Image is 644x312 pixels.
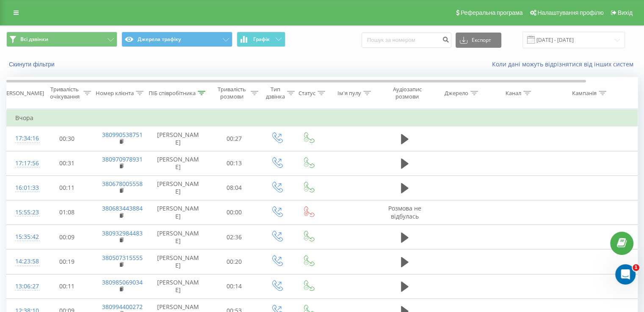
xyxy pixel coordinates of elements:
td: 00:14 [208,274,261,298]
td: [PERSON_NAME] [149,126,208,151]
td: 02:36 [208,225,261,249]
button: Джерела трафіку [122,32,232,47]
div: Тривалість розмови [215,86,249,100]
a: 380985069034 [102,278,143,286]
span: Розмова не відбулась [388,204,421,220]
a: 380678005558 [102,180,143,188]
a: 380990538751 [102,131,143,139]
div: Номер клієнта [96,90,134,97]
td: [PERSON_NAME] [149,175,208,200]
button: Всі дзвінки [6,32,117,47]
a: 380932984483 [102,229,143,237]
div: Джерело [445,90,468,97]
td: 00:11 [41,274,94,298]
span: Реферальна програма [461,9,523,16]
div: Тривалість очікування [48,86,81,100]
span: Вихід [618,9,633,16]
button: Графік [237,32,285,47]
td: 00:00 [208,200,261,224]
td: 00:11 [41,175,94,200]
div: 15:35:42 [15,229,32,245]
div: Статус [299,90,315,97]
div: ПІБ співробітника [149,90,196,97]
div: 16:01:33 [15,180,32,196]
td: 00:30 [41,126,94,151]
a: 380970978931 [102,155,143,163]
td: [PERSON_NAME] [149,151,208,175]
div: Кампанія [572,90,597,97]
div: 17:17:56 [15,155,32,172]
span: Графік [253,36,270,42]
div: [PERSON_NAME] [1,90,44,97]
td: 08:04 [208,175,261,200]
iframe: Intercom live chat [615,264,636,285]
div: 13:06:27 [15,278,32,295]
td: 00:09 [41,225,94,249]
a: 380507315555 [102,254,143,262]
span: Налаштування профілю [537,9,603,16]
td: 01:08 [41,200,94,224]
a: 380994400272 [102,303,143,311]
a: 380683443884 [102,204,143,212]
div: 17:34:16 [15,130,32,147]
td: 00:31 [41,151,94,175]
div: 15:55:23 [15,204,32,221]
td: [PERSON_NAME] [149,249,208,274]
div: Ім'я пулу [337,90,361,97]
td: 00:20 [208,249,261,274]
button: Скинути фільтри [6,60,59,68]
span: 1 [633,264,639,271]
div: Аудіозапис розмови [387,86,428,100]
td: [PERSON_NAME] [149,225,208,249]
td: [PERSON_NAME] [149,200,208,224]
span: Всі дзвінки [20,36,48,43]
td: 00:27 [208,126,261,151]
div: 14:23:58 [15,253,32,270]
td: 00:13 [208,151,261,175]
div: Тип дзвінка [266,86,285,100]
a: Коли дані можуть відрізнятися вiд інших систем [492,60,638,68]
button: Експорт [456,33,501,48]
div: Канал [506,90,521,97]
td: [PERSON_NAME] [149,274,208,298]
input: Пошук за номером [362,33,451,48]
td: 00:19 [41,249,94,274]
